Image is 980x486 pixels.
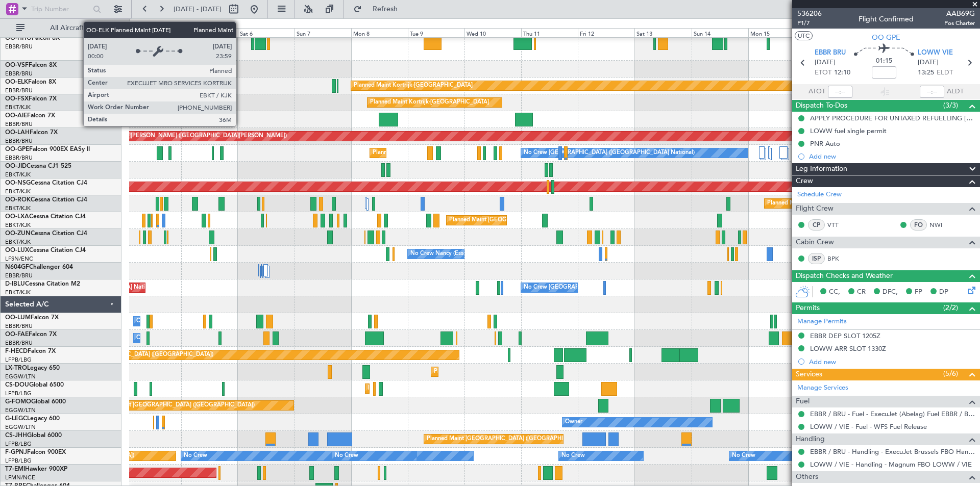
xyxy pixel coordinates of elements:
div: EBBR DEP SLOT 1205Z [810,331,880,340]
span: Services [796,369,822,380]
div: Owner Melsbroek Air Base [136,330,206,346]
div: Planned Maint [GEOGRAPHIC_DATA] ([GEOGRAPHIC_DATA]) [53,347,213,363]
div: Planned Maint [GEOGRAPHIC_DATA] ([GEOGRAPHIC_DATA]) [368,381,529,396]
a: EBBR/BRU [5,43,33,50]
div: Add new [809,152,975,161]
a: D-IBLUCessna Citation M2 [5,281,80,287]
div: Fri 12 [578,28,634,37]
a: CS-JHHGlobal 6000 [5,432,62,439]
a: EBKT/KJK [5,221,31,229]
a: F-HECDFalcon 7X [5,348,56,354]
div: No Crew [184,448,207,464]
a: LFPB/LBG [5,440,32,448]
div: Thu 11 [521,28,578,37]
span: 536206 [797,8,822,19]
span: (5/6) [943,368,958,379]
span: CC, [829,287,840,297]
span: DFC, [883,287,898,297]
a: LOWW / VIE - Fuel - WFS Fuel Release [810,422,927,431]
span: ALDT [947,87,964,97]
span: All Aircraft [27,24,108,32]
div: No Crew [GEOGRAPHIC_DATA] ([GEOGRAPHIC_DATA] National) [524,280,695,295]
span: OO-NSG [5,180,31,186]
a: EBBR/BRU [5,137,33,145]
span: 13:25 [918,68,934,78]
div: [DATE] [131,20,149,29]
span: OO-AIE [5,113,27,119]
div: Owner [565,415,582,430]
span: OO-ZUN [5,231,31,237]
div: No Crew [732,448,755,464]
span: [DATE] [918,58,939,68]
a: CS-DOUGlobal 6500 [5,382,64,388]
a: Schedule Crew [797,190,842,200]
span: Dispatch Checks and Weather [796,270,893,282]
span: OO-HHO [5,35,32,41]
a: F-GPNJFalcon 900EX [5,449,66,455]
span: Refresh [364,6,407,13]
div: CP [808,219,825,231]
span: F-GPNJ [5,449,27,455]
span: D-IBLU [5,281,25,287]
a: N604GFChallenger 604 [5,264,73,270]
div: Planned Maint Dusseldorf [434,364,501,379]
span: OO-LAH [5,130,30,136]
span: AAB69G [944,8,975,19]
a: LFMN/NCE [5,474,35,481]
a: G-FOMOGlobal 6000 [5,399,66,405]
a: OO-ZUNCessna Citation CJ4 [5,231,87,237]
div: Add new [809,357,975,366]
a: OO-LXACessna Citation CJ4 [5,214,86,220]
a: OO-ELKFalcon 8X [5,79,56,85]
div: FO [910,219,927,231]
a: EBKT/KJK [5,289,31,296]
div: Mon 15 [748,28,805,37]
a: LOWW / VIE - Handling - Magnum FBO LOWW / VIE [810,460,972,469]
span: F-HECD [5,348,28,354]
a: BPK [827,254,850,263]
a: EGGW/LTN [5,406,36,414]
div: APPLY PROCEDURE FOR UNTAXED REFUELLING [GEOGRAPHIC_DATA] [810,114,975,122]
span: LX-TRO [5,365,27,371]
div: Planned Maint [GEOGRAPHIC_DATA] ([GEOGRAPHIC_DATA]) [94,398,255,413]
span: 01:15 [876,56,892,66]
span: Permits [796,302,820,314]
span: OO-LUX [5,247,29,253]
span: P1/7 [797,19,822,28]
a: EBBR/BRU [5,120,33,128]
span: CR [857,287,866,297]
a: EGGW/LTN [5,373,36,380]
a: EBBR/BRU [5,272,33,279]
span: Crew [796,175,813,187]
div: Owner Melsbroek Air Base [136,314,206,329]
a: EBKT/KJK [5,171,31,178]
div: Fri 5 [181,28,238,37]
a: OO-FAEFalcon 7X [5,331,57,338]
a: LFPB/LBG [5,390,32,397]
div: Wed 10 [464,28,521,37]
a: LFSN/ENC [5,255,33,263]
span: Fuel [796,396,810,407]
div: Sun 14 [692,28,748,37]
div: LOWW ARR SLOT 1330Z [810,344,886,353]
a: EBKT/KJK [5,104,31,111]
a: NWI [929,220,952,229]
span: Handling [796,433,825,445]
span: ATOT [808,87,825,97]
a: OO-VSFFalcon 8X [5,62,57,68]
span: G-LEGC [5,416,27,422]
span: OO-JID [5,163,27,169]
div: Unplanned Maint [GEOGRAPHIC_DATA] ([GEOGRAPHIC_DATA] National) [153,112,345,127]
span: OO-LUM [5,315,31,321]
div: Thu 4 [125,28,181,37]
div: No Crew Nancy (Essey) [410,246,471,262]
div: ISP [808,253,825,264]
a: Manage Services [797,383,848,393]
span: FP [915,287,922,297]
span: DP [939,287,948,297]
div: Mon 8 [351,28,408,37]
span: Pos Charter [944,19,975,28]
div: Tue 9 [408,28,464,37]
span: Leg Information [796,163,847,175]
a: LFPB/LBG [5,356,32,364]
